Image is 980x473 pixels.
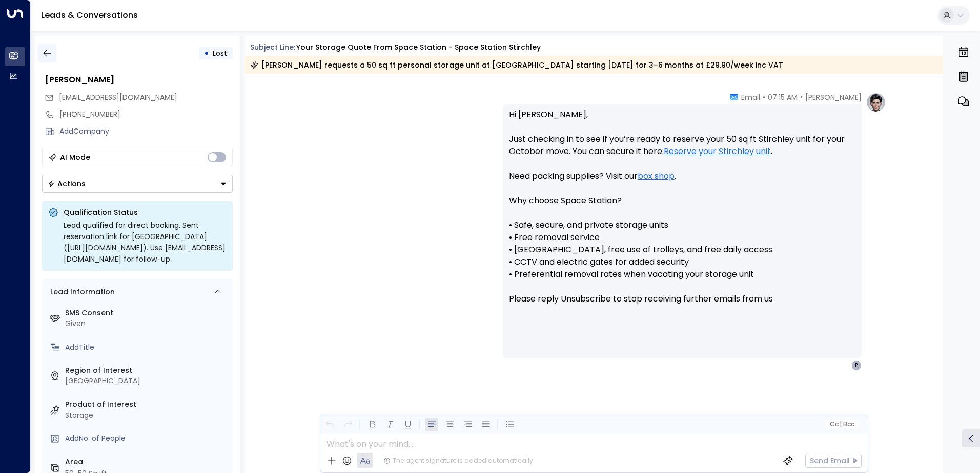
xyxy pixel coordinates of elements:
a: Reserve your Stirchley unit [664,145,771,158]
div: [PERSON_NAME] requests a 50 sq ft personal storage unit at [GEOGRAPHIC_DATA] starting [DATE] for ... [250,60,783,70]
label: Region of Interest [65,365,229,376]
div: P [851,360,862,371]
div: Given [65,318,229,329]
div: [PHONE_NUMBER] [59,109,233,120]
div: Your storage quote from Space Station - Space Station Stirchley [296,42,541,53]
div: Actions [48,179,86,188]
div: [PERSON_NAME] [45,74,233,86]
button: Redo [341,418,354,431]
button: Actions [42,175,233,193]
span: Subject Line: [250,42,295,52]
div: AddTitle [65,342,229,353]
span: Lost [213,48,227,58]
div: AI Mode [60,152,90,162]
button: Undo [323,418,336,431]
img: profile-logo.png [866,92,886,113]
a: Leads & Conversations [41,9,138,21]
span: Email [741,92,760,102]
div: AddNo. of People [65,433,229,444]
span: • [800,92,803,102]
div: AddCompany [59,126,233,137]
div: • [204,44,209,62]
span: pjhadley777@hotmail.com [59,92,177,103]
div: [GEOGRAPHIC_DATA] [65,376,229,386]
div: The agent signature is added automatically [383,456,533,465]
span: • [763,92,765,102]
p: Hi [PERSON_NAME], Just checking in to see if you’re ready to reserve your 50 sq ft Stirchley unit... [509,109,855,317]
button: Cc|Bcc [825,420,858,429]
span: | [840,421,842,428]
a: box shop [638,170,675,182]
label: SMS Consent [65,308,229,318]
div: Storage [65,410,229,421]
label: Product of Interest [65,399,229,410]
span: [EMAIL_ADDRESS][DOMAIN_NAME] [59,92,177,102]
div: Button group with a nested menu [42,175,233,193]
div: Lead qualified for direct booking. Sent reservation link for [GEOGRAPHIC_DATA] ([URL][DOMAIN_NAME... [64,220,227,265]
span: 07:15 AM [768,92,798,102]
p: Qualification Status [64,207,227,218]
label: Area [65,457,229,467]
span: Cc Bcc [829,421,854,428]
span: [PERSON_NAME] [805,92,862,102]
div: Lead Information [47,287,115,297]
